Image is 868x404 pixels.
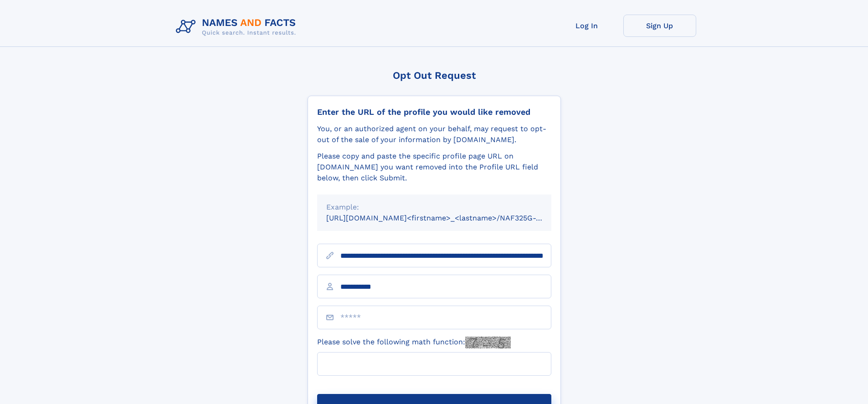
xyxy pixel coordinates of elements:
div: Enter the URL of the profile you would like removed [317,107,551,117]
a: Log In [550,15,623,37]
a: Sign Up [623,15,696,37]
div: Example: [326,202,542,213]
img: Logo Names and Facts [172,15,303,39]
div: You, or an authorized agent on your behalf, may request to opt-out of the sale of your informatio... [317,123,551,145]
label: Please solve the following math function: [317,337,511,348]
small: [URL][DOMAIN_NAME]<firstname>_<lastname>/NAF325G-xxxxxxxx [326,214,569,222]
div: Please copy and paste the specific profile page URL on [DOMAIN_NAME] you want removed into the Pr... [317,151,551,184]
div: Opt Out Request [308,70,561,81]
